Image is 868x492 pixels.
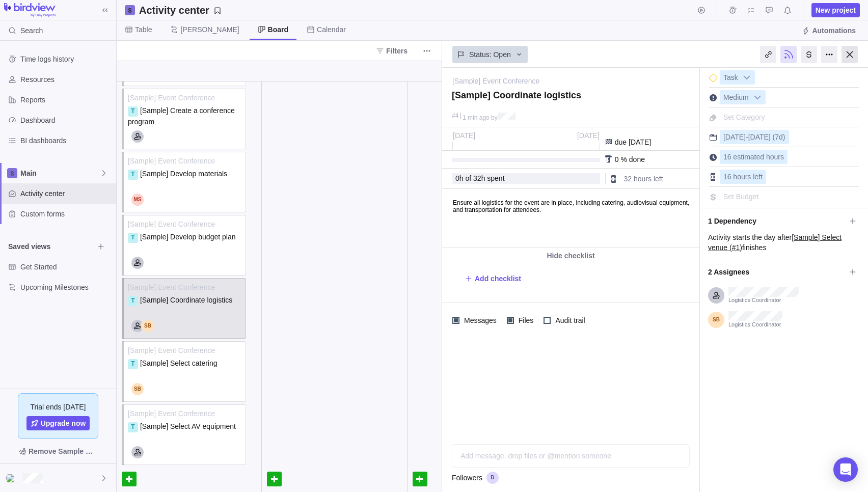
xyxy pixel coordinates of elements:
span: New project [811,3,860,17]
a: Time logs [725,8,740,16]
span: Files [514,313,536,327]
div: Unfollow [780,46,797,63]
span: 1 min ago [463,114,490,121]
div: Logistics Coordinator [131,320,144,332]
div: T [128,296,138,306]
span: 16 hours left [723,173,763,181]
span: [Sample] Event Conference [128,156,242,166]
span: Automations [798,23,860,38]
span: Notifications [780,3,795,17]
span: BI dashboards [20,135,112,146]
span: [Sample] Event Conference [128,408,242,419]
span: (7d) [773,133,785,141]
span: Remove Sample Data [8,443,108,459]
span: [Sample] Select AV equipment [140,422,236,430]
span: New project [816,5,856,15]
span: Trial ends [DATE] [31,402,86,412]
span: More actions [420,44,434,58]
div: Billing [801,46,817,63]
span: Approval requests [762,3,776,17]
span: My assignments [744,3,758,17]
div: T [128,170,138,180]
span: Saved views [8,241,94,252]
span: Upgrade now [41,418,86,428]
span: % done [620,155,644,163]
a: My assignments [744,8,758,16]
div: Copy link [760,46,776,63]
div: T [128,359,138,369]
img: Show [6,474,18,482]
div: #4 [452,113,458,119]
span: 16 estimated hours [723,153,784,161]
div: Close [842,46,858,63]
span: Messages [459,313,499,327]
div: T [128,233,138,243]
span: Remove Sample Data [29,445,98,457]
span: Get Started [20,262,112,272]
span: Medium [720,91,752,105]
div: Sandra Bellmont [142,320,154,332]
h2: Activity center [139,3,209,17]
span: Add checklist [465,271,521,286]
span: Resources [20,74,112,85]
span: Followers [452,473,482,483]
span: Search [20,25,43,36]
div: T [128,106,138,117]
span: Add checklist [475,274,521,284]
div: Sandra Bellmont [131,383,144,395]
div: Logistics Coordinator [131,446,144,458]
div: Open Intercom Messenger [833,457,858,482]
span: by [491,114,498,121]
span: [PERSON_NAME] [180,24,239,35]
a: [Sample] Event Conference [452,76,539,86]
iframe: Editable area. Press F10 for toolbar. [443,189,697,248]
span: [DATE] [723,133,746,141]
span: Main [20,168,100,178]
span: - [746,133,748,141]
div: Hide checklist [442,248,699,263]
span: Logistics Coordinator [728,321,782,329]
div: This is a milestone [709,74,717,82]
span: Set Budget [723,193,758,201]
span: Dashboard [20,115,112,125]
span: Automations [812,25,856,36]
span: Board [268,24,288,35]
span: Time logs [725,3,740,17]
a: Upgrade now [26,416,90,430]
div: Daniel [6,472,18,484]
span: [Sample] Event Conference [128,345,242,356]
a: Notifications [780,8,795,16]
div: Marketing Manager [131,130,144,143]
span: [Sample] Create a conference program [128,106,237,126]
span: Logistics Coordinator [728,297,799,304]
span: [DATE] [453,131,475,140]
div: Event Manager [131,257,144,269]
div: Activity starts the day after finishes [708,232,860,253]
a: Approval requests [762,8,776,16]
span: Save your current layout and filters as a View [135,3,226,17]
div: More actions [821,46,837,63]
div: Task [720,70,755,85]
span: Calendar [317,24,346,35]
span: Table [135,24,152,35]
span: Task [720,71,741,85]
span: h spent [481,174,505,182]
span: 0 [615,155,619,163]
span: Filters [386,46,408,56]
span: Status: Open [469,49,511,60]
div: Mark Steinson [131,194,144,206]
span: Time logs history [20,54,112,64]
span: 1 Dependency [708,212,846,230]
span: Audit trail [551,313,587,327]
span: [Sample] Coordinate logistics [140,296,232,304]
span: Start timer [694,3,709,17]
div: Medium [720,90,766,104]
span: [Sample] Develop materials [140,170,227,178]
span: 0 [455,174,459,182]
div: T [128,422,138,432]
span: Filters [372,44,412,58]
span: [Sample] Select catering [140,359,218,367]
span: [Sample] Develop budget plan [140,233,236,241]
span: Set Category [723,113,765,121]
